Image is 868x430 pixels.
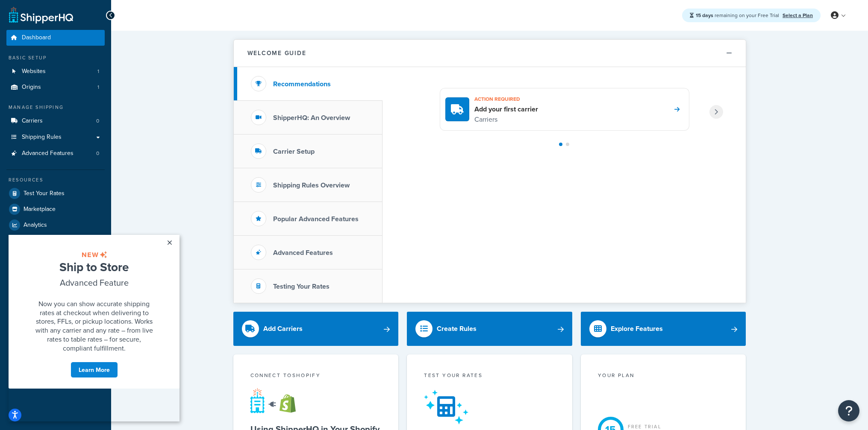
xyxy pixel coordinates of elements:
[273,148,315,155] h3: Carrier Setup
[6,146,105,161] a: Advanced Features0
[22,84,41,91] span: Origins
[6,113,105,129] a: Carriers0
[6,217,105,233] a: Analytics
[611,323,663,335] div: Explore Features
[437,323,477,335] div: Create Rules
[234,40,746,67] button: Welcome Guide
[6,202,105,217] a: Marketplace
[407,312,572,346] a: Create Rules
[474,94,538,105] h3: Action required
[6,146,105,161] li: Advanced Features
[6,186,105,201] a: Test Your Rates
[273,114,350,122] h3: ShipperHQ: An Overview
[474,105,538,114] h4: Add your first carrier
[6,30,105,46] a: Dashboard
[598,371,729,381] div: Your Plan
[6,54,105,61] div: Basic Setup
[22,134,62,141] span: Shipping Rules
[6,79,105,95] a: Origins1
[6,79,105,95] li: Origins
[96,117,99,125] span: 0
[51,23,120,41] span: Ship to Store
[263,323,303,335] div: Add Carriers
[6,176,105,184] div: Resources
[273,80,331,88] h3: Recommendations
[696,12,780,19] span: remaining on your Free Trial
[838,400,859,421] button: Open Resource Center
[233,312,399,346] a: Add Carriers
[51,41,120,54] span: Advanced Feature
[474,114,538,125] p: Carriers
[22,150,74,157] span: Advanced Features
[6,113,105,129] li: Carriers
[6,64,105,79] a: Websites1
[273,283,330,290] h3: Testing Your Rates
[783,12,813,19] a: Select a Plan
[22,117,43,125] span: Carriers
[24,222,47,229] span: Analytics
[6,233,105,249] a: Help Docs
[250,388,304,413] img: connect-shq-shopify-9b9a8c5a.svg
[62,127,109,143] a: Learn More
[273,215,359,223] h3: Popular Advanced Features
[24,190,65,197] span: Test Your Rates
[247,50,306,56] h2: Welcome Guide
[581,312,746,346] a: Explore Features
[22,34,51,41] span: Dashboard
[97,68,99,75] span: 1
[250,371,382,381] div: Connect to Shopify
[273,181,350,189] h3: Shipping Rules Overview
[6,64,105,79] li: Websites
[696,12,713,19] strong: 15 days
[6,104,105,111] div: Manage Shipping
[424,371,555,381] div: Test your rates
[97,84,99,91] span: 1
[24,206,56,213] span: Marketplace
[27,64,144,118] span: Now you can show accurate shipping rates at checkout when delivering to stores, FFLs, or pickup l...
[22,68,46,75] span: Websites
[273,249,333,257] h3: Advanced Features
[96,150,99,157] span: 0
[6,129,105,145] a: Shipping Rules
